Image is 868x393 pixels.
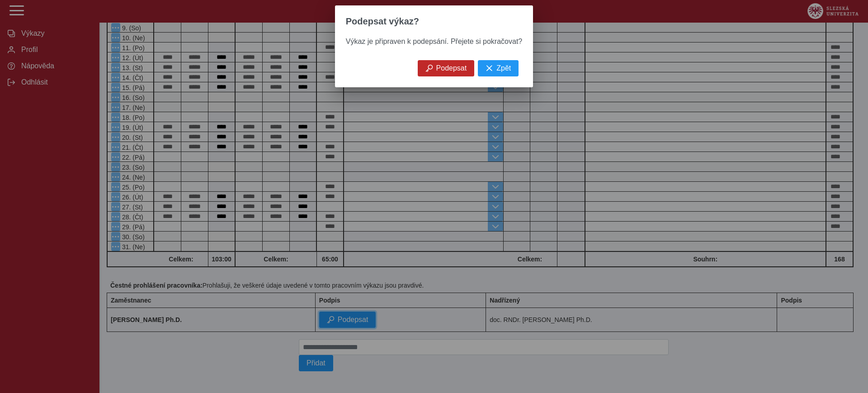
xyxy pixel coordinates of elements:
span: Zpět [496,64,511,72]
span: Podepsat výkaz? [346,16,419,27]
span: Výkaz je připraven k podepsání. Přejete si pokračovat? [346,38,522,45]
span: Podepsat [436,64,467,72]
button: Zpět [478,60,519,76]
button: Podepsat [418,60,475,76]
